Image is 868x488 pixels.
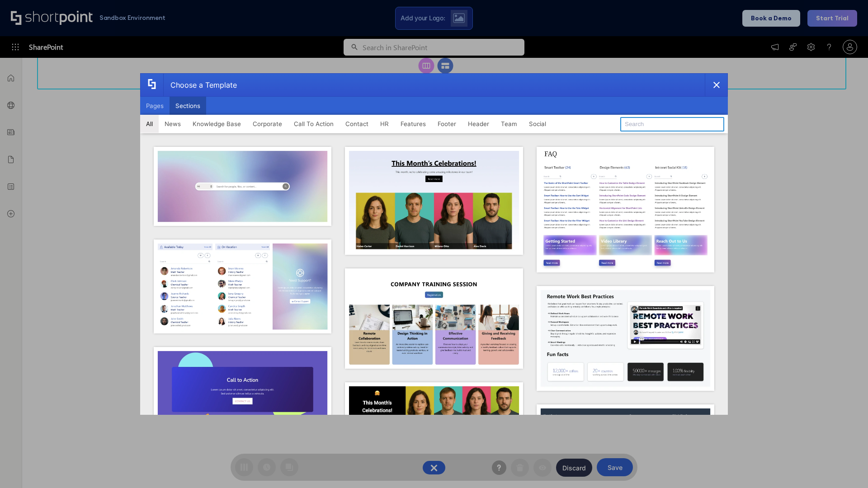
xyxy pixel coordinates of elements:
[495,115,523,133] button: Team
[140,73,728,415] div: template selector
[247,115,288,133] button: Corporate
[288,115,340,133] button: Call To Action
[140,115,159,133] button: All
[395,115,432,133] button: Features
[620,117,724,131] input: Search
[374,115,395,133] button: HR
[159,115,187,133] button: News
[823,445,868,488] iframe: Chat Widget
[163,74,237,96] div: Choose a Template
[170,97,206,115] button: Sections
[432,115,462,133] button: Footer
[523,115,552,133] button: Social
[462,115,495,133] button: Header
[340,115,374,133] button: Contact
[187,115,247,133] button: Knowledge Base
[140,97,170,115] button: Pages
